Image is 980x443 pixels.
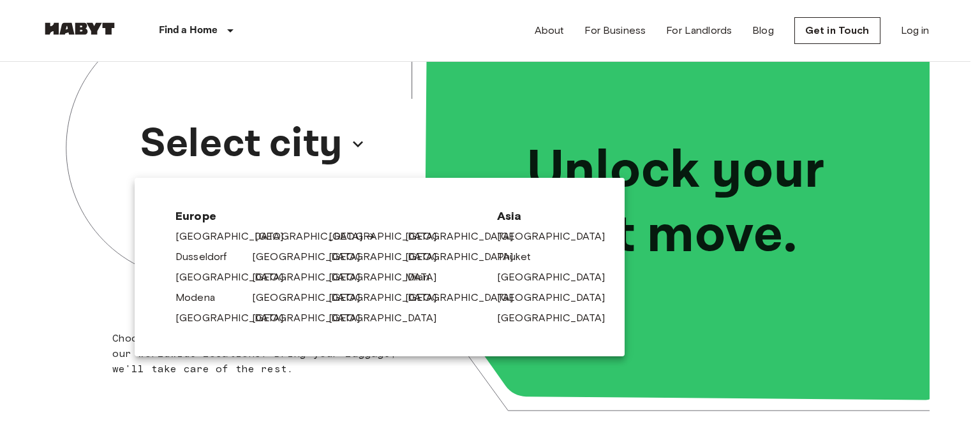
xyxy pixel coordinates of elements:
[175,208,477,224] span: Europe
[175,270,297,285] a: [GEOGRAPHIC_DATA]
[252,310,373,326] a: [GEOGRAPHIC_DATA]
[175,229,297,244] a: [GEOGRAPHIC_DATA]
[497,290,618,305] a: [GEOGRAPHIC_DATA]
[497,270,618,285] a: [GEOGRAPHIC_DATA]
[497,229,618,244] a: [GEOGRAPHIC_DATA]
[175,310,297,326] a: [GEOGRAPHIC_DATA]
[405,249,526,265] a: [GEOGRAPHIC_DATA]
[175,249,240,265] a: Dusseldorf
[329,290,450,305] a: [GEOGRAPHIC_DATA]
[329,270,450,285] a: [GEOGRAPHIC_DATA]
[252,290,373,305] a: [GEOGRAPHIC_DATA]
[329,310,450,326] a: [GEOGRAPHIC_DATA]
[329,249,450,265] a: [GEOGRAPHIC_DATA]
[405,290,526,305] a: [GEOGRAPHIC_DATA]
[175,290,228,305] a: Modena
[255,229,376,244] a: [GEOGRAPHIC_DATA]
[497,310,618,326] a: [GEOGRAPHIC_DATA]
[252,249,373,265] a: [GEOGRAPHIC_DATA]
[497,249,544,265] a: Phuket
[252,270,373,285] a: [GEOGRAPHIC_DATA]
[329,229,450,244] a: [GEOGRAPHIC_DATA]
[405,229,526,244] a: [GEOGRAPHIC_DATA]
[405,270,442,285] a: Milan
[497,208,584,224] span: Asia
